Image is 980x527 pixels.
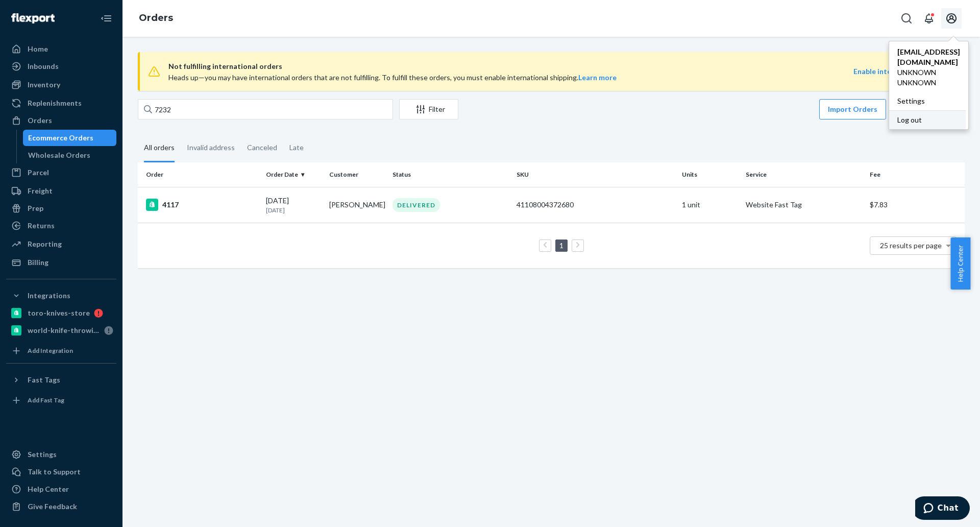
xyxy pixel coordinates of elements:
th: Fee [866,162,965,187]
a: world-knife-throwing-league [6,322,116,339]
button: Open account menu [941,8,962,29]
input: Search orders [138,99,393,119]
button: Talk to Support [6,464,116,480]
a: Settings [6,446,116,463]
span: 25 results per page [880,241,942,250]
span: Heads up—you may have international orders that are not fulfilling. To fulfill these orders, you ... [168,73,617,82]
div: DELIVERED [393,198,440,212]
div: Inbounds [28,61,59,71]
div: [DATE] [266,196,321,214]
p: Website Fast Tag [746,200,862,210]
th: Service [742,162,866,187]
td: 1 unit [678,187,741,223]
th: Order [138,162,262,187]
th: Status [388,162,512,187]
button: Log out [889,110,966,129]
div: Orders [28,115,52,126]
a: [EMAIL_ADDRESS][DOMAIN_NAME]UNKNOWN UNKNOWN [889,43,968,92]
div: Talk to Support [28,467,81,477]
a: Orders [139,12,173,23]
a: Enable international shipping [853,67,952,76]
div: Give Feedback [28,501,77,512]
th: Units [678,162,741,187]
button: Import Orders [819,99,886,119]
a: Page 1 is your current page [557,241,566,250]
a: Ecommerce Orders [23,130,117,146]
div: Reporting [28,239,62,249]
button: Open notifications [919,8,939,29]
div: Add Fast Tag [28,396,64,404]
div: Prep [28,203,43,213]
div: Canceled [247,134,277,161]
div: Invalid address [187,134,235,161]
span: UNKNOWN UNKNOWN [897,67,960,88]
div: 4117 [146,199,258,211]
th: Order Date [262,162,325,187]
a: Settings [889,92,968,110]
button: Give Feedback [6,498,116,515]
div: toro-knives-store [28,308,90,318]
button: Close Navigation [96,8,116,29]
button: Help Center [950,237,970,290]
a: Replenishments [6,95,116,111]
a: Help Center [6,481,116,497]
button: Open Search Box [896,8,917,29]
a: Freight [6,183,116,199]
a: Reporting [6,236,116,252]
a: Wholesale Orders [23,147,117,163]
div: Inventory [28,80,60,90]
div: Fast Tags [28,375,60,385]
span: Not fulfilling international orders [168,60,853,73]
a: Orders [6,112,116,129]
iframe: Opens a widget where you can chat to one of our agents [915,496,970,522]
div: Ecommerce Orders [28,133,93,143]
div: Billing [28,257,48,268]
a: Add Integration [6,343,116,359]
div: Settings [28,449,57,460]
div: Add Integration [28,346,73,355]
div: Freight [28,186,53,196]
div: Wholesale Orders [28,150,90,160]
th: SKU [512,162,678,187]
a: Home [6,41,116,57]
a: Parcel [6,164,116,181]
a: toro-knives-store [6,305,116,321]
div: Replenishments [28,98,82,108]
button: Integrations [6,288,116,304]
div: Parcel [28,167,49,178]
td: [PERSON_NAME] [325,187,388,223]
ol: breadcrumbs [131,4,181,33]
a: Learn more [578,73,617,82]
div: All orders [144,134,175,162]
img: Flexport logo [11,13,55,23]
a: Add Fast Tag [6,392,116,409]
a: Prep [6,200,116,217]
div: 41108004372680 [517,200,674,210]
p: [DATE] [266,206,321,214]
button: Fast Tags [6,372,116,388]
span: [EMAIL_ADDRESS][DOMAIN_NAME] [897,47,960,67]
div: Filter [400,104,458,114]
a: Returns [6,218,116,234]
a: Inventory [6,77,116,93]
div: Late [289,134,304,161]
a: Billing [6,254,116,271]
button: Filter [399,99,458,119]
div: Help Center [28,484,69,494]
div: Returns [28,221,55,231]
div: Customer [329,170,384,179]
td: $7.83 [866,187,965,223]
div: Integrations [28,291,70,301]
div: world-knife-throwing-league [28,325,100,336]
div: Home [28,44,48,54]
a: Inbounds [6,58,116,75]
